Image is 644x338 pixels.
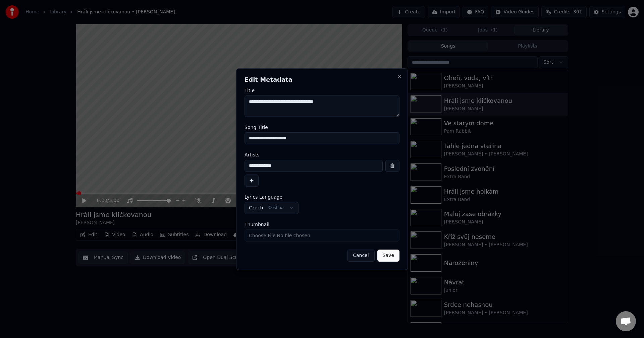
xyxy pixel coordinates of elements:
[245,125,399,130] label: Song Title
[245,77,399,83] h2: Edit Metadata
[245,88,399,93] label: Title
[245,222,269,227] span: Thumbnail
[347,250,374,262] button: Cancel
[245,152,399,157] label: Artists
[377,250,399,262] button: Save
[245,195,282,199] span: Lyrics Language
